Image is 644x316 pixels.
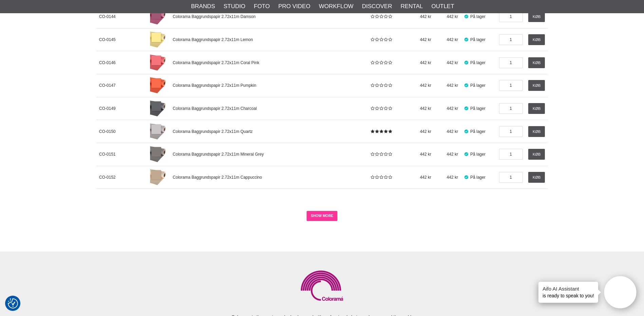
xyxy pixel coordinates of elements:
img: Colorama Baggrundspapir 2.72x11m Mineral Grey [150,146,167,163]
img: Colorama Baggrundspapir 2.72x11m Cappuccino [150,169,167,186]
span: 442 [394,97,434,120]
span: 442 [394,120,434,143]
a: Workflow [319,2,353,11]
i: På lager [464,37,469,42]
a: Colorama Baggrundspapir 2.72x11m Mineral Grey [147,143,170,166]
span: Colorama Baggrundspapir 2.72x11m Coral Pink [173,60,259,65]
div: is ready to speak to you! [538,282,598,303]
a: Discover [362,2,392,11]
a: CO-0149 [96,97,147,120]
span: På lager [461,74,496,97]
span: 442 [394,166,434,189]
div: Kundebedømmelse: 0 [370,60,392,66]
span: Colorama Baggrundspapir 2.72x11m Lemon [173,37,253,42]
img: Colorama Baggrundspapir 2.72x11m Charcoal [150,100,167,117]
a: Colorama Baggrundspapir 2.72x11m Cappuccino [147,166,170,189]
img: Colorama Baggrundspapir 2.72x11m Lemon [150,31,167,48]
h4: Aifo AI Assistant [542,285,594,292]
span: 442 [394,74,434,97]
span: CO-0152 [99,175,116,180]
i: På lager [464,129,469,134]
a: CO-0152 [96,166,147,189]
span: 442 [394,5,434,28]
img: Colorama Baggrundspapir 2.72x11m Quartz [150,123,167,140]
a: Colorama Baggrundspapir 2.72x11m Damson [170,5,367,28]
span: 442 [434,5,461,28]
div: Kundebedømmelse: 0 [370,151,392,157]
div: Kundebedømmelse: 0 [370,14,392,20]
a: Colorama Baggrundspapir 2.72x11m Pumpkin [147,74,170,97]
a: Køb [528,126,545,137]
div: Kundebedømmelse: 0 [370,37,392,43]
span: Colorama Baggrundspapir 2.72x11m Charcoal [173,106,257,111]
img: Revisit consent button [8,298,18,309]
span: 442 [434,97,461,120]
a: Colorama Baggrundspapir 2.72x11m Mineral Grey [170,143,367,166]
img: Colorama Baggrundspapir 2.72x11m Damson [150,8,167,25]
span: Colorama Baggrundspapir 2.72x11m Cappuccino [173,175,262,180]
span: På lager [461,28,496,51]
i: På lager [464,83,469,88]
div: Kundebedømmelse: 0 [370,174,392,180]
a: Colorama Baggrundspapir 2.72x11m Coral Pink [147,51,170,74]
span: På lager [461,5,496,28]
a: CO-0151 [96,143,147,166]
a: Colorama Baggrundspapir 2.72x11m Coral Pink [170,51,367,74]
a: Colorama Baggrundspapir 2.72x11m Quartz [147,120,170,143]
span: CO-0144 [99,14,116,19]
a: Pro Video [278,2,310,11]
span: 442 [434,74,461,97]
span: 442 [394,51,434,74]
img: Colorama Baggrundspapir 2.72x11m Coral Pink [150,54,167,71]
a: Colorama Baggrundspapir 2.72x11m Pumpkin [170,74,367,97]
a: Brands [191,2,215,11]
div: Kundebedømmelse: 5.00 [370,129,392,135]
a: Colorama Baggrundspapir 2.72x11m Lemon [147,28,170,51]
a: Køb [528,34,545,45]
span: Colorama Baggrundspapir 2.72x11m Damson [173,14,256,19]
a: Colorama Baggrundspapir 2.72x11m Cappuccino [170,166,367,189]
div: Kundebedømmelse: 0 [370,105,392,112]
a: Colorama Baggrundspapir 2.72x11m Quartz [170,120,367,143]
span: CO-0149 [99,106,116,111]
a: Køb [528,11,545,22]
a: CO-0144 [96,5,147,28]
a: Køb [528,103,545,114]
span: 442 [394,143,434,166]
span: På lager [461,166,496,189]
span: 442 [394,28,434,51]
span: Colorama Baggrundspapir 2.72x11m Mineral Grey [173,152,264,157]
a: Rental [401,2,423,11]
span: 442 [434,143,461,166]
span: 442 [434,166,461,189]
div: Kundebedømmelse: 0 [370,82,392,88]
i: På lager [464,60,469,65]
a: Køb [528,172,545,183]
i: På lager [464,14,469,19]
span: På lager [461,51,496,74]
a: Køb [528,80,545,91]
a: Foto [254,2,270,11]
a: Colorama Baggrundspapir 2.72x11m Damson [147,5,170,28]
a: Køb [528,57,545,68]
span: CO-0150 [99,129,116,134]
a: Colorama Baggrundspapir 2.72x11m Charcoal [170,97,367,120]
i: På lager [464,152,469,157]
a: CO-0145 [96,28,147,51]
span: 442 [434,51,461,74]
span: 442 [434,120,461,143]
a: Studio [224,2,245,11]
a: Køb [528,149,545,160]
img: Colorama Logo [301,264,343,307]
a: SHOW MORE [307,211,337,221]
span: CO-0151 [99,152,116,157]
a: CO-0147 [96,74,147,97]
span: CO-0147 [99,83,116,88]
a: Colorama Baggrundspapir 2.72x11m Charcoal [147,97,170,120]
a: Outlet [431,2,454,11]
i: På lager [464,106,469,111]
span: CO-0146 [99,60,116,65]
button: Samtykkepræferencer [8,297,18,310]
a: Colorama Baggrundspapir 2.72x11m Lemon [170,28,367,51]
span: På lager [461,143,496,166]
